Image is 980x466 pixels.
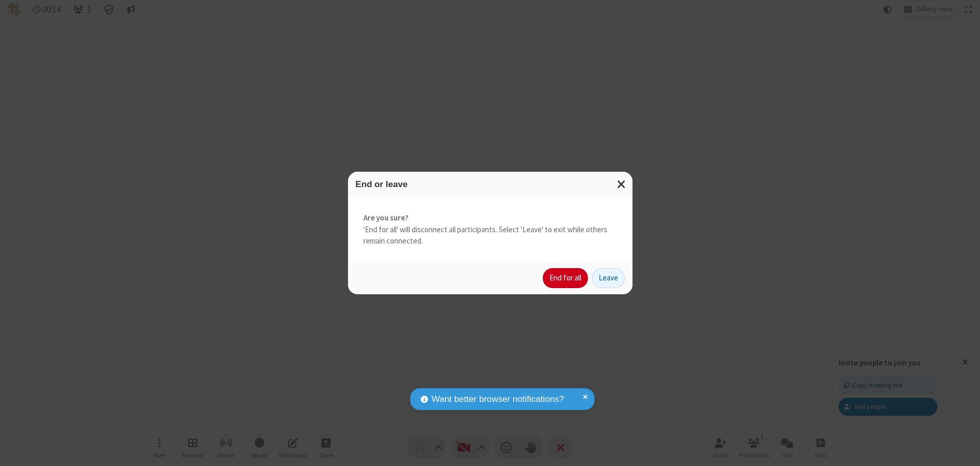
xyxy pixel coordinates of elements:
strong: Are you sure? [363,212,617,224]
h3: End or leave [356,179,625,189]
button: End for all [543,268,588,289]
span: Want better browser notifications? [432,393,564,406]
div: 'End for all' will disconnect all participants. Select 'Leave' to exit while others remain connec... [348,197,632,262]
button: Close modal [611,172,632,197]
button: Leave [592,268,625,289]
